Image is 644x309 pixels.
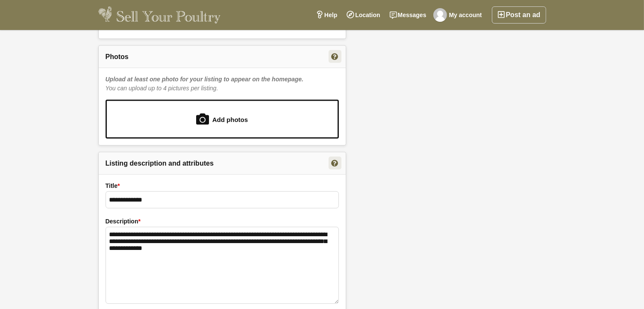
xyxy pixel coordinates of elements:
[431,6,487,24] a: My account
[385,6,431,24] a: Messages
[106,181,339,190] label: Title
[492,6,546,24] a: Post an ad
[106,75,339,93] div: You can upload up to 4 pictures per listing.
[106,76,304,83] b: Upload at least one photo for your listing to appear on the homepage.
[433,8,447,22] img: Ms Edmunds
[99,152,346,174] h2: Listing description and attributes
[99,46,346,68] h2: Photos
[342,6,385,24] a: Location
[98,6,221,24] img: Sell Your Poultry
[106,217,339,226] label: Description
[311,6,342,24] a: Help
